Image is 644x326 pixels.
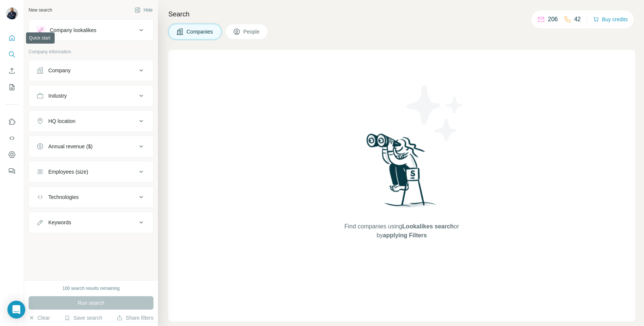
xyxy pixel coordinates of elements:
button: Hide [129,4,158,16]
div: Annual revenue ($) [48,143,93,150]
button: Technologies [29,188,153,206]
button: Quick start [6,31,18,45]
div: New search [29,7,52,13]
img: Avatar [6,7,18,19]
div: Employees (size) [48,168,88,175]
button: Use Surfe API [6,132,18,145]
p: 42 [574,15,581,24]
button: Clear [29,314,50,322]
span: Companies [187,28,214,35]
div: Open Intercom Messenger [7,301,25,319]
button: Search [6,48,18,61]
button: Industry [29,87,153,105]
button: Buy credits [593,14,628,25]
p: 206 [548,15,558,24]
span: Find companies using or by [342,222,461,240]
div: HQ location [48,117,75,125]
button: Feedback [6,164,18,178]
img: Surfe Illustration - Stars [402,80,469,147]
div: 100 search results remaining [62,285,120,292]
button: My lists [6,80,18,94]
div: Company [48,67,71,74]
button: Company lookalikes [29,21,153,39]
div: Technologies [48,193,79,201]
button: Save search [64,314,102,322]
span: applying Filters [383,232,427,238]
button: Share filters [117,314,153,322]
button: Enrich CSV [6,64,18,77]
p: Company information [29,48,153,55]
img: Surfe Illustration - Woman searching with binoculars [363,132,440,215]
button: Employees (size) [29,163,153,181]
button: Annual revenue ($) [29,137,153,155]
h4: Search [168,9,635,19]
div: Company lookalikes [50,26,96,34]
div: Keywords [48,219,71,226]
span: People [243,28,260,35]
button: Dashboard [6,148,18,161]
button: Company [29,61,153,79]
button: Keywords [29,213,153,231]
button: Use Surfe on LinkedIn [6,115,18,129]
div: Industry [48,92,67,99]
span: Lookalikes search [402,223,454,230]
button: HQ location [29,112,153,130]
